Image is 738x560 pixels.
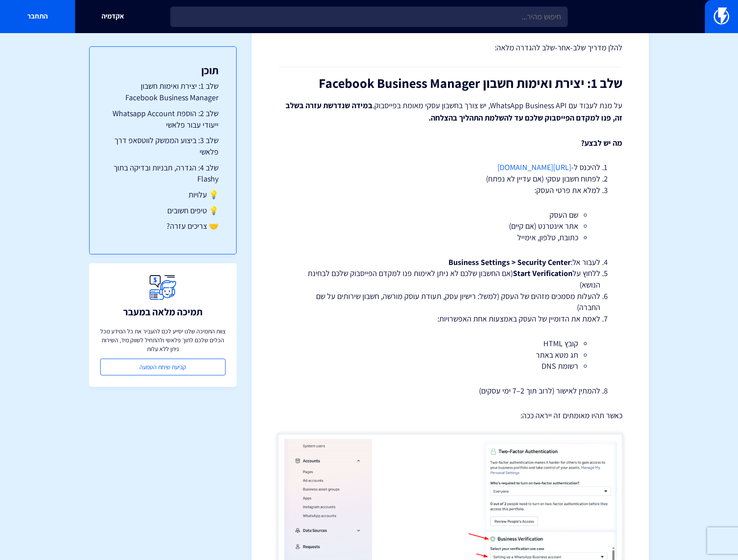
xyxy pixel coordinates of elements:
[300,162,600,173] li: להיכנס ל-
[300,291,600,313] li: להעלות מסמכים מזהים של העסק (למשל: רישיון עסק, תעודת עוסק מורשה, חשבון שירותים על שם החברה)
[322,349,578,361] li: תג מטא באתר
[170,7,568,27] input: חיפוש מהיר...
[107,135,218,157] a: שלב 3: ביצוע הממשק לווטסאפ דרך פלאשי
[100,359,226,375] a: קביעת שיחת הטמעה
[497,162,571,172] a: [URL][DOMAIN_NAME]
[107,220,218,232] a: 🤝 צריכים עזרה?
[448,257,571,267] strong: Business Settings > Security Center
[278,99,622,124] p: על מנת לעבוד עם WhatsApp Business API, יש צורך בחשבון עסקי מאומת בפייסבוק.
[107,108,218,130] a: שלב 2: הוספת Whatsapp Account ייעודי עבור פלאשי
[300,313,600,372] li: לאמת את הדומיין של העסק באמצעות אחת האפשרויות:
[300,185,600,243] li: למלא את פרטי העסק:
[278,410,622,421] p: כאשר תהיו מאומתים זה ייראה ככה:
[300,385,600,397] li: להמתין לאישור (לרוב תוך 2–7 ימי עסקים)
[322,220,578,232] li: אתר אינטרנט (אם קיים)
[322,232,578,243] li: כתובת, טלפון, אימייל
[100,327,226,353] p: צוות התמיכה שלנו יסייע לכם להעביר את כל המידע מכל הכלים שלכם לתוך פלאשי ולהתחיל לשווק מיד, השירות...
[278,42,622,53] p: להלן מדריך שלב-אחר-שלב להגדרה מלאה:
[286,100,622,123] strong: במידה שנדרשת עזרה בשלב זה, פנו למקדם הפייסבוק שלכם עד להשלמת התהליך בהצלחה.
[513,268,572,278] strong: Start Verification
[322,338,578,349] li: קובץ HTML
[278,76,622,91] h2: שלב 1: יצירת ואימות חשבון Facebook Business Manager
[107,205,218,216] a: 💡 טיפים חשובים
[581,138,622,148] strong: מה יש לבצע?
[300,257,600,268] li: לעבור אל:
[107,80,218,103] a: שלב 1: יצירת ואימות חשבון Facebook Business Manager
[107,64,218,76] h3: תוכן
[322,209,578,221] li: שם העסק
[107,189,218,201] a: 💡 עלויות
[107,162,218,185] a: שלב 4: הגדרה, תבניות ובדיקה בתוך Flashy
[123,306,203,317] h3: תמיכה מלאה במעבר
[300,173,600,185] li: לפתוח חשבון עסקי (אם עדיין לא נפתח)
[322,360,578,372] li: רשומת DNS
[300,268,600,290] li: ללחוץ על (אם החשבון שלכם לא ניתן לאימות פנו למקדם הפייסבוק שלכם לבחינת הנושא)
